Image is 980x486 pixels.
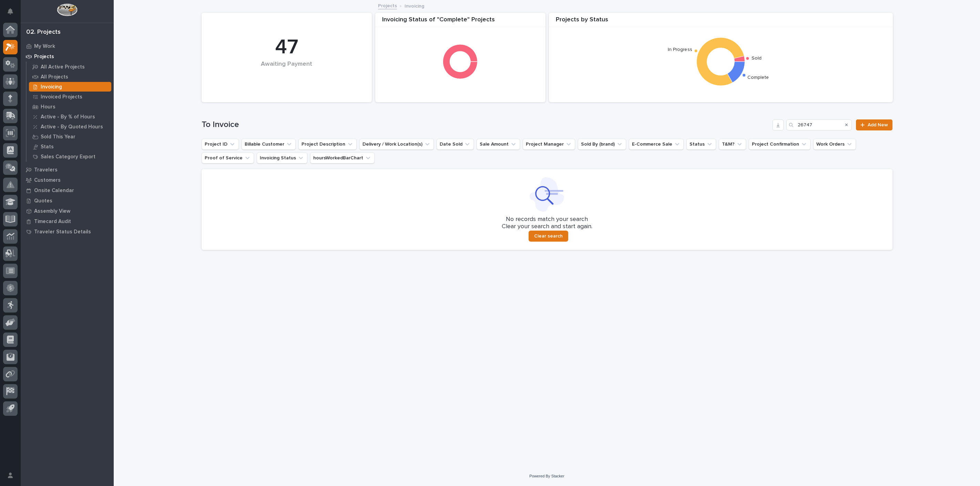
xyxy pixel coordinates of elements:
[27,62,114,72] a: All Active Projects
[578,139,626,150] button: Sold By (brand)
[21,185,114,196] a: Onsite Calendar
[34,198,52,204] p: Quotes
[523,139,575,150] button: Project Manager
[41,114,95,120] p: Active - By % of Hours
[27,142,114,151] a: Stats
[529,231,568,242] button: Clear search
[27,92,114,102] a: Invoiced Projects
[202,120,770,130] h1: To Invoice
[378,1,397,9] a: Projects
[477,139,520,150] button: Sale Amount
[21,165,114,175] a: Travelers
[27,82,114,92] a: Invoicing
[41,104,55,110] p: Hours
[41,64,85,70] p: All Active Projects
[27,102,114,112] a: Hours
[3,4,18,19] button: Notifications
[21,226,114,237] a: Traveler Status Details
[213,35,360,60] div: 47
[747,75,769,80] text: Complete
[242,139,296,150] button: Billable Customer
[359,139,434,150] button: Delivery / Work Location(s)
[868,123,888,127] span: Add New
[27,132,114,141] a: Sold This Year
[786,119,852,130] input: Search
[502,223,592,231] p: Clear your search and start again.
[310,152,375,163] button: hoursWorkedBarChart
[749,139,810,150] button: Project Confirmation
[27,112,114,122] a: Active - By % of Hours
[21,216,114,226] a: Timecard Audit
[686,139,716,150] button: Status
[41,124,103,130] p: Active - By Quoted Hours
[41,134,75,140] p: Sold This Year
[668,47,692,52] text: In Progress
[629,139,684,150] button: E-Commerce Sale
[41,94,82,100] p: Invoiced Projects
[202,139,239,150] button: Project ID
[41,84,62,90] p: Invoicing
[719,139,746,150] button: T&M?
[34,188,74,194] p: Onsite Calendar
[813,139,856,150] button: Work Orders
[529,474,564,478] a: Powered By Stacker
[405,2,424,9] p: Invoicing
[27,152,114,161] a: Sales Category Export
[856,119,892,130] a: Add New
[34,43,55,50] p: My Work
[21,175,114,185] a: Customers
[21,51,114,62] a: Projects
[298,139,357,150] button: Project Description
[9,8,18,19] div: Notifications
[534,233,563,239] span: Clear search
[375,16,545,28] div: Invoicing Status of "Complete" Projects
[41,144,54,150] p: Stats
[41,74,68,80] p: All Projects
[21,206,114,216] a: Assembly View
[26,29,61,36] div: 02. Projects
[57,3,77,16] img: Workspace Logo
[210,216,884,223] p: No records match your search
[34,177,61,183] p: Customers
[202,152,254,163] button: Proof of Service
[27,72,114,82] a: All Projects
[34,208,70,214] p: Assembly View
[34,167,58,173] p: Travelers
[34,219,71,225] p: Timecard Audit
[437,139,474,150] button: Date Sold
[257,152,307,163] button: Invoicing Status
[34,54,54,60] p: Projects
[21,41,114,51] a: My Work
[549,16,893,28] div: Projects by Status
[27,122,114,131] a: Active - By Quoted Hours
[41,154,95,160] p: Sales Category Export
[21,196,114,206] a: Quotes
[752,56,762,61] text: Sold
[213,61,360,82] div: Awaiting Payment
[34,229,91,235] p: Traveler Status Details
